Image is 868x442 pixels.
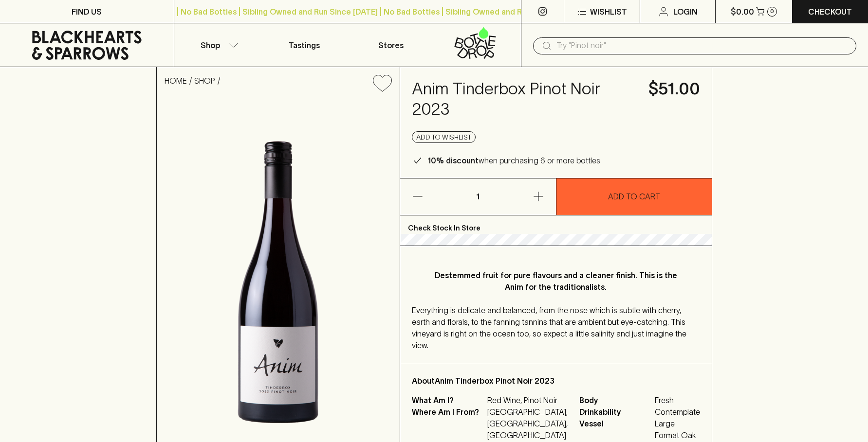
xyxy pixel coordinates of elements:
p: Checkout [808,6,852,18]
a: Stores [348,23,434,67]
p: Wishlist [590,6,627,18]
a: Tastings [261,23,348,67]
button: Shop [174,23,261,67]
p: Shop [201,39,220,51]
span: Contemplate [655,406,700,418]
p: ADD TO CART [608,191,660,202]
p: Red Wine, Pinot Noir [487,394,568,406]
p: About Anim Tinderbox Pinot Noir 2023 [412,375,700,387]
span: Large Format Oak [655,418,700,441]
span: Vessel [579,418,652,441]
span: Everything is delicate and balanced, from the nose which is subtle with cherry, earth and florals... [412,306,686,350]
a: HOME [165,76,187,85]
p: What Am I? [412,394,485,406]
a: SHOP [194,76,215,85]
h4: Anim Tinderbox Pinot Noir 2023 [412,79,637,120]
p: Where Am I From? [412,406,485,441]
p: Destemmed fruit for pure flavours and a cleaner finish. This is the Anim for the traditionalists. [431,269,681,293]
span: Drinkability [579,406,652,418]
p: Stores [378,39,404,51]
p: 0 [770,9,774,14]
button: ADD TO CART [556,178,712,215]
p: Login [673,6,698,18]
button: Add to wishlist [369,71,396,96]
p: 1 [466,178,490,215]
p: FIND US [72,6,102,18]
h4: $51.00 [648,79,700,99]
span: Body [579,394,652,406]
button: Add to wishlist [412,131,476,143]
input: Try "Pinot noir" [556,38,849,53]
b: 10% discount [427,156,479,165]
p: [GEOGRAPHIC_DATA], [GEOGRAPHIC_DATA], [GEOGRAPHIC_DATA] [487,406,568,441]
p: Tastings [289,39,320,51]
p: $0.00 [731,6,754,18]
p: Check Stock In Store [400,215,712,234]
span: Fresh [655,394,700,406]
p: when purchasing 6 or more bottles [427,155,600,166]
